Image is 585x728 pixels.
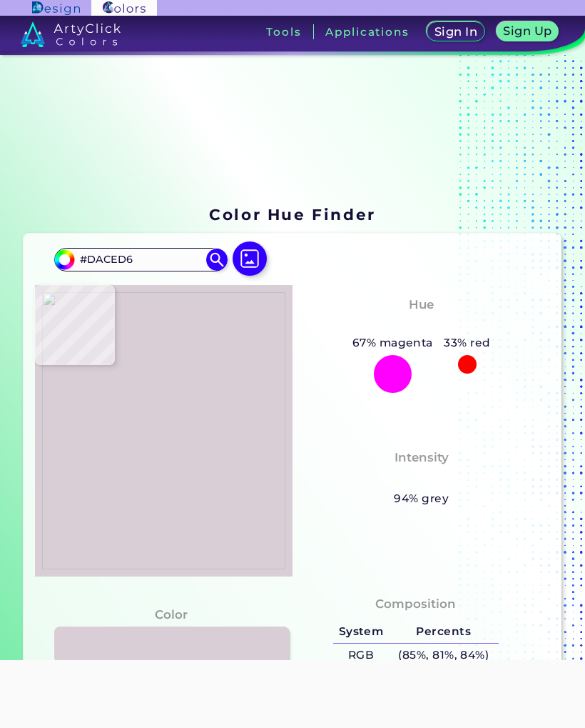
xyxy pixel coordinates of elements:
h3: Tools [266,26,301,37]
img: icon search [206,249,228,270]
a: Sign Up [499,23,556,41]
input: type color.. [74,250,207,269]
h5: Sign Up [506,26,550,36]
h4: Composition [375,594,456,614]
h5: RGB [333,644,389,667]
h5: 67% magenta [347,334,439,352]
h3: Reddish Magenta [356,317,487,334]
h4: Intensity [395,447,449,468]
h5: System [333,620,389,644]
img: icon picture [233,241,267,276]
h5: Percents [389,620,498,644]
img: e8b7907c-3859-48eb-b4e9-16c20a9b2c9d [42,292,285,569]
h1: Color Hue Finder [209,204,375,225]
h5: (85%, 81%, 84%) [389,644,498,667]
a: Sign In [429,23,482,41]
img: ArtyClick Design logo [32,1,80,15]
h5: Sign In [437,26,475,37]
iframe: Advertisement [33,660,552,724]
h4: Hue [409,294,434,315]
h5: 94% grey [394,489,449,508]
h4: Color [155,604,188,625]
img: logo_artyclick_colors_white.svg [21,21,121,47]
h5: 33% red [439,334,497,352]
h3: Applications [325,26,409,37]
h3: Almost None [371,470,472,487]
